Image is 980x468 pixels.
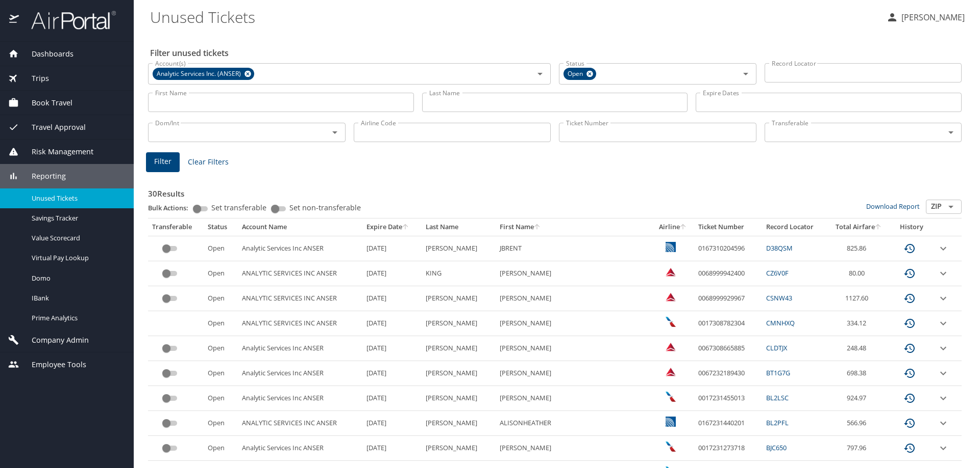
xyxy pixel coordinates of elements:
[866,202,920,211] a: Download Report
[204,236,237,261] td: Open
[204,436,237,461] td: Open
[238,218,362,236] th: Account Name
[666,442,676,452] img: American Airlines
[937,317,949,329] button: expand row
[328,125,342,140] button: Open
[666,267,676,277] img: Delta Airlines
[766,268,789,278] a: CZ6V0F
[766,243,793,253] a: D38QSM
[666,317,676,327] img: American Airlines
[188,156,229,169] span: Clear Filters
[204,218,237,236] th: Status
[19,335,89,346] span: Company Admin
[148,203,197,212] p: Bulk Actions:
[362,286,422,311] td: [DATE]
[937,442,949,454] button: expand row
[694,236,763,261] td: 0167310204596
[19,73,49,84] span: Trips
[238,361,362,386] td: Analytic Services Inc ANSER
[19,48,73,60] span: Dashboards
[153,68,254,80] div: Analytic Services Inc. (ANSER)
[762,218,827,236] th: Record Locator
[666,342,676,352] img: Delta Airlines
[563,68,596,80] div: Open
[422,286,496,311] td: [PERSON_NAME]
[238,386,362,411] td: Analytic Services Inc ANSER
[496,361,652,386] td: [PERSON_NAME]
[666,417,676,427] img: United Airlines
[694,286,763,311] td: 0068999929967
[937,417,949,429] button: expand row
[32,233,121,243] span: Value Scorecard
[827,411,890,436] td: 566.96
[19,359,86,370] span: Employee Tools
[204,311,237,336] td: Open
[422,236,496,261] td: [PERSON_NAME]
[827,311,890,336] td: 334.12
[944,125,958,140] button: Open
[32,273,121,283] span: Domo
[150,45,964,61] h2: Filter unused tickets
[238,286,362,311] td: ANALYTIC SERVICES INC ANSER
[422,411,496,436] td: [PERSON_NAME]
[680,224,687,231] button: sort
[19,171,66,182] span: Reporting
[362,336,422,361] td: [DATE]
[827,218,890,236] th: Total Airfare
[937,342,949,354] button: expand row
[652,218,694,236] th: Airline
[211,204,266,211] span: Set transferable
[204,286,237,311] td: Open
[238,411,362,436] td: ANALYTIC SERVICES INC ANSER
[32,313,121,323] span: Prime Analytics
[496,236,652,261] td: JBRENT
[20,10,116,30] img: airportal-logo.png
[766,418,789,427] a: BL2PFL
[937,292,949,305] button: expand row
[937,367,949,379] button: expand row
[666,242,676,252] img: United Airlines
[362,361,422,386] td: [DATE]
[496,336,652,361] td: [PERSON_NAME]
[422,386,496,411] td: [PERSON_NAME]
[150,1,878,33] h1: Unused Tickets
[766,343,787,352] a: CLDTJX
[827,236,890,261] td: 825.86
[666,392,676,402] img: American Airlines
[32,194,121,203] span: Unused Tickets
[827,261,890,286] td: 80.00
[937,392,949,404] button: expand row
[362,236,422,261] td: [DATE]
[152,223,200,232] div: Transferable
[148,182,962,200] h3: 30 Results
[766,293,792,302] a: CSNW43
[898,11,965,23] p: [PERSON_NAME]
[204,386,237,411] td: Open
[153,69,247,79] span: Analytic Services Inc. (ANSER)
[694,261,763,286] td: 0068999942400
[204,411,237,436] td: Open
[766,393,789,402] a: BL2LSC
[362,436,422,461] td: [DATE]
[739,67,753,81] button: Open
[496,411,652,436] td: ALISONHEATHER
[882,8,969,26] button: [PERSON_NAME]
[694,386,763,411] td: 0017231455013
[666,367,676,377] img: Delta Airlines
[694,218,763,236] th: Ticket Number
[32,293,121,303] span: IBank
[9,10,20,30] img: icon-airportal.png
[32,213,121,223] span: Savings Tracker
[944,200,958,214] button: Open
[238,261,362,286] td: ANALYTIC SERVICES INC ANSER
[694,411,763,436] td: 0167231440201
[937,267,949,280] button: expand row
[827,386,890,411] td: 924.97
[422,218,496,236] th: Last Name
[496,261,652,286] td: [PERSON_NAME]
[937,242,949,255] button: expand row
[238,436,362,461] td: Analytic Services Inc ANSER
[154,155,171,168] span: Filter
[238,311,362,336] td: ANALYTIC SERVICES INC ANSER
[402,224,409,231] button: sort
